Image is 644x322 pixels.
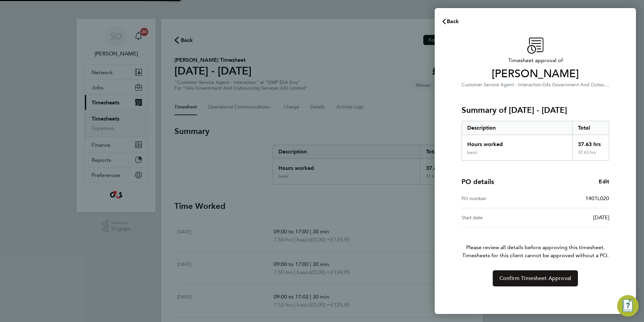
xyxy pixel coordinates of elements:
[599,178,609,186] a: Edit
[435,15,466,28] button: Back
[467,150,477,155] div: basic
[462,67,609,81] span: [PERSON_NAME]
[462,177,494,186] h4: PO details
[462,214,535,222] div: Start date
[453,227,617,260] p: Please review all details before approving this timesheet.
[499,275,571,282] span: Confirm Timesheet Approval
[462,194,535,202] div: PO number
[462,121,609,161] div: Summary of 22 - 28 Sep 2025
[462,105,609,116] h3: Summary of [DATE] - [DATE]
[572,135,609,150] div: 37.63 hrs
[462,56,609,64] span: Timesheet approval of
[535,214,609,222] div: [DATE]
[599,178,609,185] span: Edit
[462,135,572,150] div: Hours worked
[462,121,572,135] div: Description
[541,82,542,88] span: ·
[572,121,609,135] div: Total
[585,195,609,201] span: 1401L020
[493,270,578,286] button: Confirm Timesheet Approval
[453,251,617,260] span: Timesheets for this client cannot be approved without a PO.
[572,150,609,160] div: 37.63 hrs
[617,295,639,317] button: Engage Resource Center
[447,18,459,25] span: Back
[462,82,541,88] span: Customer Service Agent - Interaction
